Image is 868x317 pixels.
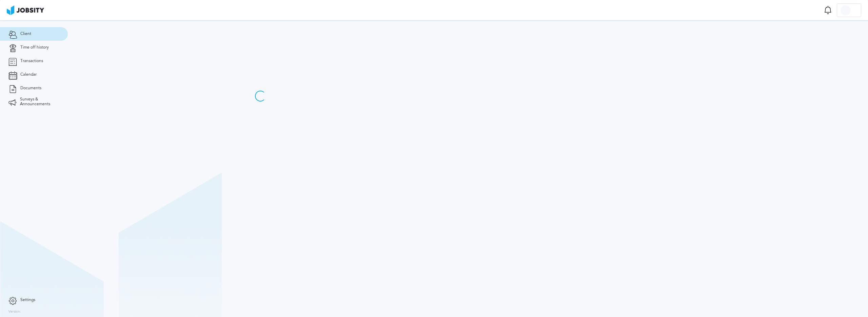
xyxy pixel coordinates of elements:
[20,32,31,36] span: Client
[20,59,43,63] span: Transactions
[7,5,44,15] img: ab4bad089aa723f57921c736e9817d99.png
[8,310,21,314] label: Version:
[20,45,49,50] span: Time off history
[20,298,35,302] span: Settings
[20,86,41,91] span: Documents
[20,97,59,107] span: Surveys & Announcements
[20,72,37,77] span: Calendar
